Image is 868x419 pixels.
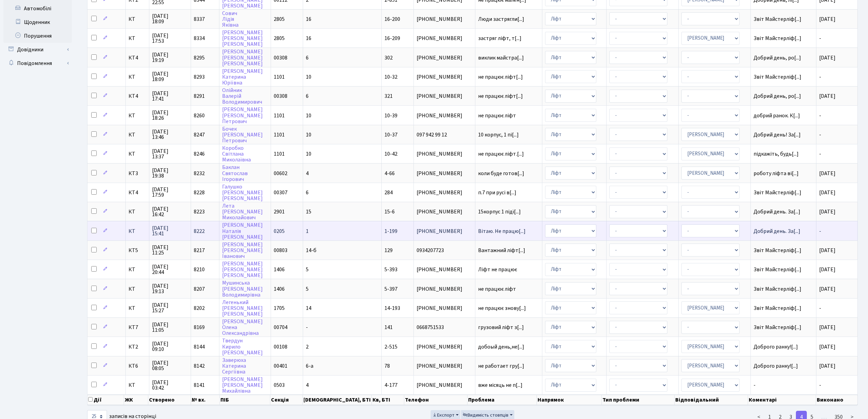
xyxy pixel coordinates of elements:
span: не працює ліфт[...] [478,73,523,81]
span: Звіт Майстерліф[...] [754,35,801,42]
span: 5-393 [384,266,397,273]
span: КТ [128,132,146,138]
span: [PHONE_NUMBER] [417,209,472,214]
span: КТ [128,382,146,388]
span: Звіт Майстерліф[...] [754,73,801,81]
span: 8260 [194,112,205,119]
span: - [819,73,821,81]
span: вже місяць не п[...] [478,381,523,389]
span: КТ6 [128,363,146,369]
span: не працює ліфт [478,113,539,118]
span: роботу ліфта ві[...] [754,170,799,177]
span: 8210 [194,266,205,273]
span: 8337 [194,15,205,23]
span: 302 [384,54,393,62]
span: Вантажний ліфт[...] [478,247,525,254]
a: ТвердунКирило[PERSON_NAME] [222,337,263,356]
span: КТ4 [128,93,146,99]
span: Звіт Майстерліф[...] [754,324,801,331]
span: 10-42 [384,150,397,158]
span: 4-66 [384,170,395,177]
span: [PHONE_NUMBER] [417,36,472,41]
th: Телефон [404,395,467,405]
span: [DATE] 16:42 [152,206,188,217]
span: 8232 [194,170,205,177]
span: 14-б [306,247,316,254]
span: 6 [306,54,309,62]
span: Доброго ранку![...] [754,362,798,370]
span: КТ3 [128,171,146,176]
span: [DATE] [819,92,836,100]
span: 00108 [274,343,287,351]
span: 00704 [274,324,287,331]
span: 16 [306,35,311,42]
span: [DATE] 13:37 [152,148,188,159]
span: 10 [306,131,311,139]
span: 14 [306,304,311,312]
span: підкажіть, будь[...] [754,150,799,158]
span: не працює ліфт.[...] [478,150,524,158]
span: Видимість стовпців [463,412,508,419]
span: КТ [128,209,146,214]
span: [DATE] [819,189,836,196]
span: не работает гру[...] [478,362,524,370]
span: 8334 [194,35,205,42]
a: [PERSON_NAME]КатеринаЮріївна [222,67,263,87]
span: 10-39 [384,112,397,119]
span: [DATE] [819,170,836,177]
a: Бочек[PERSON_NAME]Петрович [222,125,263,144]
a: Довідники [3,43,72,56]
span: 8223 [194,208,205,215]
span: [PHONE_NUMBER] [417,286,472,292]
span: 5 [306,266,309,273]
span: Звіт Майстерліф[...] [754,266,801,273]
a: [PERSON_NAME]ОленаОлександрівна [222,318,263,337]
span: 10 [306,112,311,119]
span: [DATE] 15:41 [152,225,188,236]
span: 8202 [194,304,205,312]
span: [DATE] 17:59 [152,187,188,198]
span: 00803 [274,247,287,254]
span: [DATE] 19:13 [152,283,188,294]
span: виклик майстра[...] [478,54,524,62]
span: 00308 [274,92,287,100]
span: [DATE] [819,247,836,254]
span: 2805 [274,35,285,42]
span: [DATE] 19:38 [152,168,188,179]
span: - [819,150,821,158]
th: Кв, БТІ [372,395,404,405]
span: 78 [384,362,390,370]
span: [PHONE_NUMBER] [417,344,472,350]
span: 8222 [194,227,205,235]
a: ОлійникВалерійВолодимирович [222,87,262,106]
span: КТ4 [128,55,146,61]
span: п.7 при русі в[...] [478,189,516,196]
span: 8169 [194,324,205,331]
a: Легенький[PERSON_NAME][PERSON_NAME] [222,299,263,318]
span: [DATE] 13:46 [152,129,188,140]
span: 1406 [274,266,285,273]
th: Створено [148,395,191,405]
span: Добрий день, ро[...] [754,54,801,62]
span: [DATE] 15:27 [152,302,188,313]
a: Галушко[PERSON_NAME][PERSON_NAME] [222,183,263,202]
span: 8217 [194,247,205,254]
span: 00602 [274,170,287,177]
span: 16 [306,15,311,23]
span: [DATE] [819,362,836,370]
span: 2901 [274,208,285,215]
th: Коментарі [748,395,816,405]
span: [PHONE_NUMBER] [417,113,472,118]
span: [DATE] 08:05 [152,360,188,371]
span: Звіт Майстерліф[...] [754,285,801,293]
span: 8144 [194,343,205,351]
a: БакланСвятославІгорович [222,164,248,183]
span: Люди застрягли[...] [478,15,524,23]
span: 15корпус 1 підї[...] [478,208,521,215]
span: 0205 [274,227,285,235]
span: Звіт Майстерліф[...] [754,304,801,312]
th: [DEMOGRAPHIC_DATA], БТІ [303,395,372,405]
span: [DATE] 20:44 [152,264,188,275]
span: [DATE] 11:05 [152,322,188,333]
span: 1-199 [384,227,397,235]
